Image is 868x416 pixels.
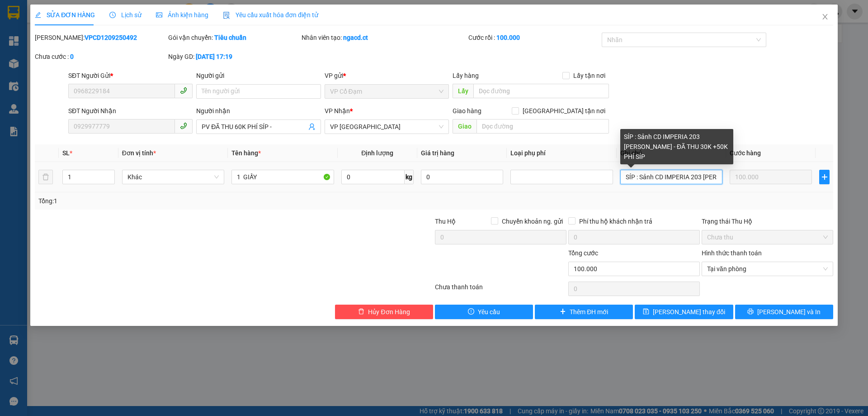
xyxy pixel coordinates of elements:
span: Tổng cước [568,249,598,257]
span: edit [35,12,41,18]
button: deleteHủy Đơn Hàng [335,305,433,319]
span: Yêu cầu [478,307,500,317]
div: Ngày GD: [168,52,300,62]
div: Gói vận chuyển: [168,33,300,43]
span: Định lượng [361,149,393,157]
button: Close [812,5,838,30]
b: 0 [70,53,74,60]
span: Lấy [453,84,473,98]
span: printer [747,308,754,316]
span: Giá trị hàng [421,149,454,157]
div: SĐT Người Nhận [68,106,193,116]
span: [PERSON_NAME] thay đổi [653,307,725,317]
span: Phí thu hộ khách nhận trả [576,216,656,226]
span: Yêu cầu xuất hóa đơn điện tử [223,11,318,19]
span: Tên hàng [231,149,261,157]
span: delete [358,308,364,316]
span: Khác [127,170,219,184]
div: Trạng thái Thu Hộ [702,216,833,226]
span: picture [156,12,162,18]
span: SỬA ĐƠN HÀNG [35,11,95,19]
div: Cước rồi : [468,33,600,43]
span: [PERSON_NAME] và In [757,307,821,317]
span: Giao [453,119,476,134]
span: plus [820,173,829,181]
span: [GEOGRAPHIC_DATA] tận nơi [519,106,609,116]
span: save [643,308,649,316]
b: VPCD1209250492 [85,34,137,41]
input: Dọc đường [476,119,609,134]
span: Chuyển khoản ng. gửi [498,216,566,226]
div: [PERSON_NAME]: [35,33,166,43]
button: plusThêm ĐH mới [535,305,633,319]
button: exclamation-circleYêu cầu [435,305,533,319]
span: clock-circle [109,12,116,18]
div: Chưa thanh toán [434,282,567,298]
span: SL [62,149,70,157]
span: Cước hàng [730,149,761,157]
span: close [821,13,829,20]
th: Ghi chú [617,144,726,162]
span: Thu Hộ [435,218,456,225]
img: icon [223,12,230,19]
b: Tiêu chuẩn [214,34,246,41]
div: Chưa cước : [35,52,166,62]
span: phone [180,87,187,94]
div: Người nhận [196,106,321,116]
div: Người gửi [196,71,321,81]
span: user-add [308,123,316,130]
span: Chưa thu [707,230,828,244]
button: printer[PERSON_NAME] và In [735,305,833,319]
span: Ảnh kiện hàng [156,11,208,19]
input: Dọc đường [473,84,609,98]
b: 100.000 [496,34,520,41]
b: ngacd.ct [343,34,368,41]
span: Tại văn phòng [707,262,828,276]
span: VP Nhận [325,107,350,115]
span: Hủy Đơn Hàng [368,307,410,317]
input: Ghi Chú [620,170,722,184]
span: phone [180,122,187,129]
div: VP gửi [325,71,449,81]
span: plus [560,308,566,316]
div: Tổng: 1 [38,196,335,206]
span: Lấy hàng [453,72,479,79]
button: save[PERSON_NAME] thay đổi [635,305,733,319]
span: VP Mỹ Đình [330,120,443,134]
span: kg [405,170,414,184]
input: VD: Bàn, Ghế [231,170,334,184]
div: Nhân viên tạo: [302,33,467,43]
div: SÍP : Sảnh CD IMPERIA 203 [PERSON_NAME] - ĐÃ THU 30K +50K PHÍ SÍP [620,129,733,164]
span: Lịch sử [109,11,142,19]
th: Loại phụ phí [507,144,616,162]
span: Thêm ĐH mới [570,307,608,317]
input: 0 [730,170,812,184]
button: delete [38,170,53,184]
button: plus [819,170,829,184]
span: Giao hàng [453,107,481,115]
span: Đơn vị tính [122,149,156,157]
span: VP Cổ Đạm [330,85,443,98]
span: exclamation-circle [468,308,474,316]
div: SĐT Người Gửi [68,71,193,81]
label: Hình thức thanh toán [702,249,762,257]
span: Lấy tận nơi [570,71,609,81]
b: [DATE] 17:19 [196,53,232,60]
